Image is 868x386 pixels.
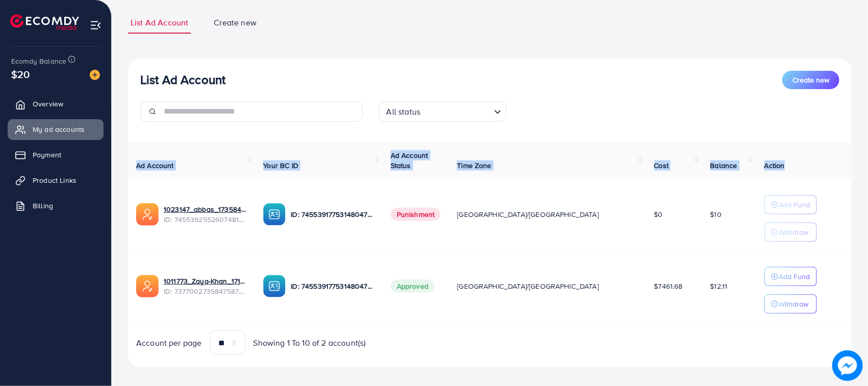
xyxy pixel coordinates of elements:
span: Action [764,160,785,171]
button: Create new [782,71,839,89]
div: Search for option [379,101,506,122]
button: Withdraw [764,223,817,242]
span: Overview [33,99,63,109]
span: Time Zone [457,160,491,171]
a: 1023147_abbas_1735843853887 [164,204,247,214]
span: Billing [33,201,53,211]
p: ID: 7455391775314804752 [291,208,374,220]
button: Add Fund [764,267,817,286]
span: Approved [391,280,435,293]
p: Add Fund [779,199,810,211]
span: ID: 7455392552607481857 [164,214,247,225]
a: 1011773_Zaya-Khan_1717592302951 [164,276,247,286]
p: Withdraw [779,226,809,238]
span: $10 [710,209,722,219]
img: ic-ads-acc.e4c84228.svg [136,275,159,297]
span: Your BC ID [263,160,298,171]
span: $0 [654,209,663,219]
p: Add Fund [779,270,810,283]
span: Product Links [33,175,76,185]
button: Add Fund [764,195,817,214]
div: <span class='underline'>1023147_abbas_1735843853887</span></br>7455392552607481857 [164,204,247,225]
span: List Ad Account [131,17,188,29]
img: logo [10,14,79,30]
a: Overview [8,94,104,114]
span: Cost [654,160,669,171]
img: image [833,351,862,380]
img: menu [90,19,101,31]
a: Billing [8,196,104,216]
span: Balance [710,160,737,171]
span: $7461.68 [654,281,683,291]
a: Product Links [8,170,104,190]
button: Withdraw [764,294,817,314]
h3: List Ad Account [140,72,225,87]
p: Withdraw [779,298,809,310]
span: Create new [793,75,829,85]
span: Create new [214,17,257,29]
span: [GEOGRAPHIC_DATA]/[GEOGRAPHIC_DATA] [457,209,599,219]
a: Payment [8,145,104,165]
span: Ad Account Status [391,150,428,171]
span: Payment [33,150,61,160]
span: Ad Account [136,160,174,171]
span: Showing 1 To 10 of 2 account(s) [253,337,366,349]
span: Punishment [391,208,441,221]
span: Account per page [136,337,202,349]
img: image [90,70,100,80]
input: Search for option [423,102,490,119]
div: <span class='underline'>1011773_Zaya-Khan_1717592302951</span></br>7377002735847587841 [164,276,247,297]
img: ic-ba-acc.ded83a64.svg [263,203,286,226]
span: Ecomdy Balance [11,56,66,66]
p: ID: 7455391775314804752 [291,280,374,292]
img: ic-ba-acc.ded83a64.svg [263,275,286,297]
img: ic-ads-acc.e4c84228.svg [136,203,159,226]
span: $12.11 [710,281,728,291]
span: ID: 7377002735847587841 [164,286,247,296]
span: $20 [9,63,33,86]
span: [GEOGRAPHIC_DATA]/[GEOGRAPHIC_DATA] [457,281,599,291]
a: My ad accounts [8,119,104,140]
span: All status [385,104,423,119]
span: My ad accounts [33,124,85,134]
